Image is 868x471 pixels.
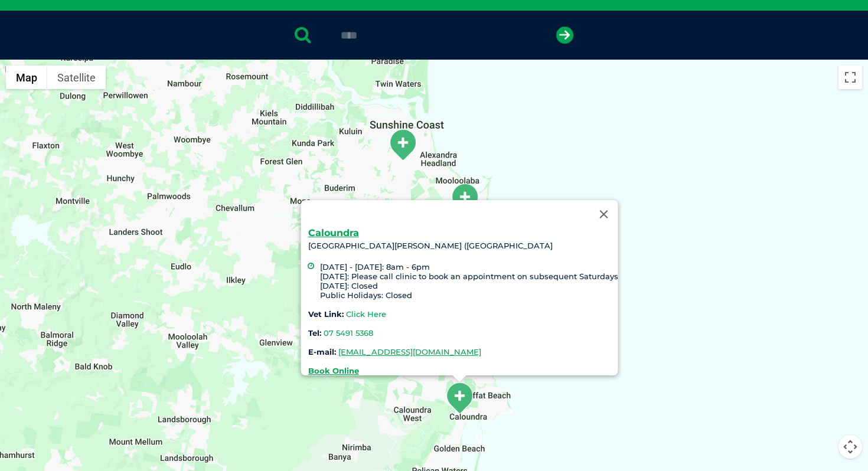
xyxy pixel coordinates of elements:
[838,435,862,459] button: Map camera controls
[308,347,336,356] strong: E-mail:
[324,328,373,338] a: 07 5491 5368
[838,66,862,89] button: Toggle fullscreen view
[47,66,106,89] button: Show satellite imagery
[308,309,344,319] strong: Vet Link:
[590,200,618,228] button: Close
[338,347,481,356] a: [EMAIL_ADDRESS][DOMAIN_NAME]
[308,328,321,338] strong: Tel:
[445,382,474,414] div: Caloundra
[6,66,47,89] button: Show street map
[450,183,479,215] div: Kawana Waters
[308,227,359,238] a: Caloundra
[388,129,417,161] div: Maroochydore
[308,228,618,375] div: [GEOGRAPHIC_DATA][PERSON_NAME] ([GEOGRAPHIC_DATA]
[346,309,386,319] a: Click Here
[320,262,618,300] li: [DATE] - [DATE]: 8am - 6pm [DATE]: Please call clinic to book an appointment on subsequent Saturd...
[308,366,359,375] a: Book Online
